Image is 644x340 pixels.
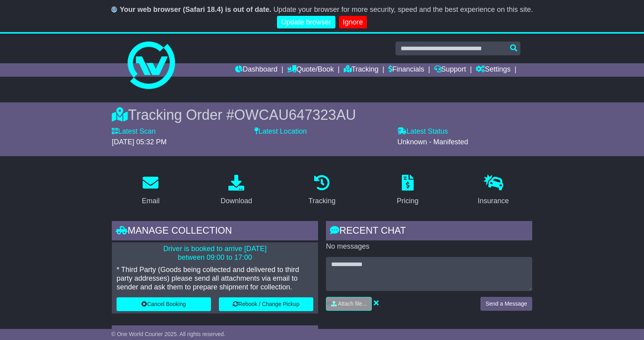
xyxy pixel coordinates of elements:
[326,221,532,242] div: RECENT CHAT
[309,196,335,206] div: Tracking
[303,172,341,209] a: Tracking
[254,127,307,136] label: Latest Location
[142,196,160,206] div: Email
[117,266,313,291] p: * Third Party (Goods being collected and delivered to third party addresses) please send all atta...
[480,297,532,311] button: Send a Message
[137,172,165,209] a: Email
[397,127,448,136] label: Latest Status
[120,6,271,13] b: Your web browser (Safari 18.4) is out of date.
[234,107,356,123] span: OWCAU647323AU
[397,138,468,146] span: Unknown - Manifested
[235,63,277,77] a: Dashboard
[215,172,257,209] a: Download
[219,297,313,311] button: Rebook / Change Pickup
[112,221,318,242] div: Manage collection
[339,16,367,29] a: Ignore
[112,138,167,146] span: [DATE] 05:32 PM
[117,297,211,311] button: Cancel Booking
[344,63,378,77] a: Tracking
[476,63,510,77] a: Settings
[111,331,226,337] span: © One World Courier 2025. All rights reserved.
[326,242,532,251] p: No messages
[392,172,424,209] a: Pricing
[478,196,509,206] div: Insurance
[112,127,156,136] label: Latest Scan
[388,63,424,77] a: Financials
[273,6,533,13] span: Update your browser for more security, speed and the best experience on this site.
[117,245,313,262] p: Driver is booked to arrive [DATE] between 09:00 to 17:00
[287,63,334,77] a: Quote/Book
[220,196,252,206] div: Download
[434,63,466,77] a: Support
[473,172,514,209] a: Insurance
[277,16,335,29] a: Update browser
[397,196,418,206] div: Pricing
[112,106,532,123] div: Tracking Order #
